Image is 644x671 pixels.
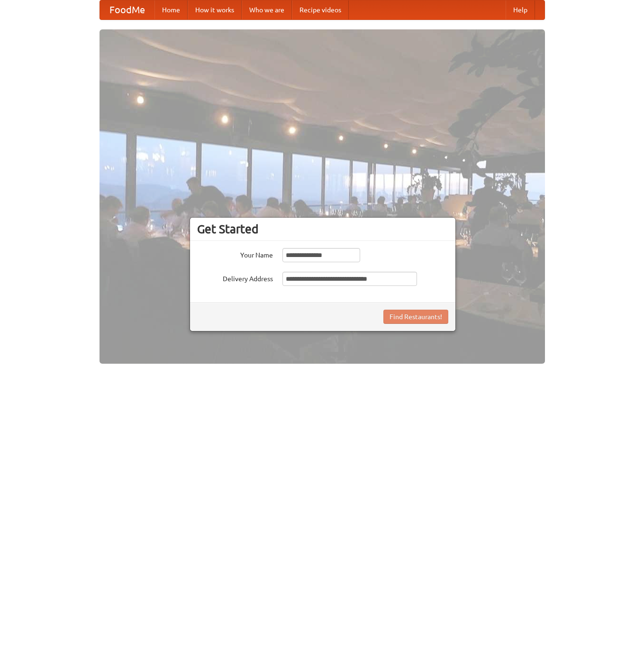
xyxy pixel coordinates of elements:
[383,310,448,324] button: Find Restaurants!
[197,222,448,236] h3: Get Started
[292,0,349,19] a: Recipe videos
[197,248,273,260] label: Your Name
[188,0,242,19] a: How it works
[506,0,535,19] a: Help
[242,0,292,19] a: Who we are
[154,0,188,19] a: Home
[100,0,154,19] a: FoodMe
[197,272,273,284] label: Delivery Address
